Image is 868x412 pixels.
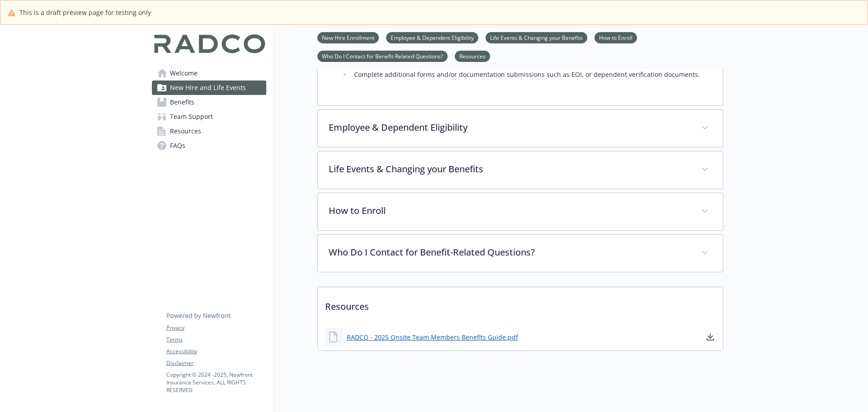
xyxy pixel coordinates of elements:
a: Resources [152,124,266,138]
p: Copyright © 2024 - 2025 , Newfront Insurance Services, ALL RIGHTS RESERVED [166,371,266,394]
a: Welcome [152,66,266,81]
div: Who Do I Contact for Benefit-Related Questions? [318,235,723,272]
a: RADCO - 2025 Onsite Team Members Benefits Guide.pdf [347,332,518,342]
span: Resources [170,124,201,138]
p: Life Events & Changing your Benefits [329,162,690,176]
a: Resources [455,52,490,60]
p: Employee & Dependent Eligibility [329,121,690,134]
div: How to Enroll [318,193,723,230]
a: Life Events & Changing your Benefits [486,33,587,42]
a: Disclaimer [166,359,266,367]
a: Accessibility [166,347,266,355]
span: Benefits [170,95,194,109]
span: Welcome [170,66,198,81]
a: New Hire and Life Events [152,81,266,95]
a: Who Do I Contact for Benefit-Related Questions? [317,52,448,60]
p: Who Do I Contact for Benefit-Related Questions? [329,246,690,259]
a: New Hire Enrollment [317,33,379,42]
a: Employee & Dependent Eligibility [386,33,478,42]
a: FAQs [152,138,266,153]
a: Team Support [152,109,266,124]
span: FAQs [170,138,185,153]
li: Complete additional forms and/or documentation submissions such as EOI, or dependent verification... [351,69,712,80]
span: Team Support [170,109,213,124]
span: This is a draft preview page for testing only [19,8,151,17]
a: download document [705,331,716,342]
p: How to Enroll [329,204,690,218]
a: How to Enroll [594,33,637,42]
a: Privacy [166,324,266,332]
div: Life Events & Changing your Benefits [318,152,723,189]
div: Employee & Dependent Eligibility [318,110,723,147]
a: Benefits [152,95,266,109]
span: New Hire and Life Events [170,81,246,95]
p: Resources [318,287,723,321]
a: Terms [166,336,266,344]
